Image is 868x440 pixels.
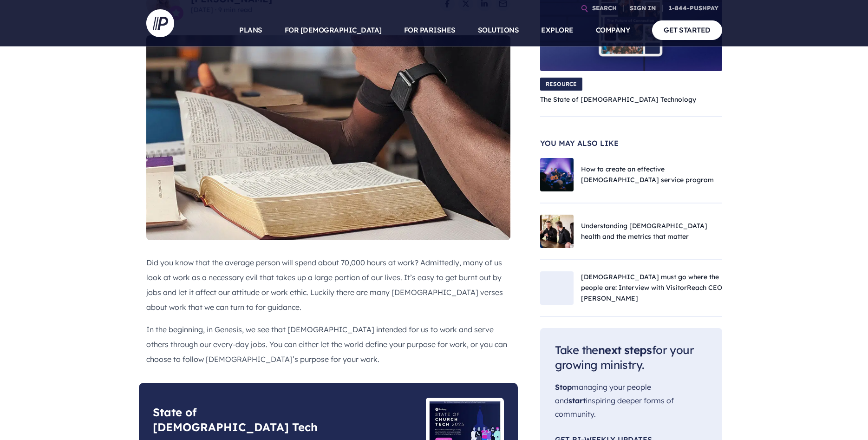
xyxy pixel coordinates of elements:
a: COMPANY [596,14,630,46]
a: Understanding [DEMOGRAPHIC_DATA] health and the metrics that matter [581,222,707,241]
span: You May Also Like [540,139,722,147]
p: Did you know that the average person will spend about 70,000 hours at work? Admittedly, many of u... [146,255,510,315]
a: GET STARTED [652,20,722,39]
a: The State of [DEMOGRAPHIC_DATA] Technology [540,95,696,104]
a: SOLUTIONS [478,14,519,46]
span: Take the for your growing ministry. [555,343,694,372]
h3: State of [DEMOGRAPHIC_DATA] Tech [153,405,328,435]
span: RESOURCE [540,78,582,91]
a: How to create an effective [DEMOGRAPHIC_DATA] service program [581,165,714,184]
a: EXPLORE [541,14,574,46]
a: FOR PARISHES [404,14,456,46]
span: Stop [555,382,572,392]
a: FOR [DEMOGRAPHIC_DATA] [285,14,382,46]
span: next steps [598,343,652,357]
span: start [568,396,586,405]
a: PLANS [239,14,262,46]
p: managing your people and inspiring deeper forms of community. [555,381,707,420]
p: In the beginning, in Genesis, we see that [DEMOGRAPHIC_DATA] intended for us to work and serve ot... [146,322,510,367]
a: [DEMOGRAPHIC_DATA] must go where the people are: Interview with VisitorReach CEO [PERSON_NAME] [581,273,722,302]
